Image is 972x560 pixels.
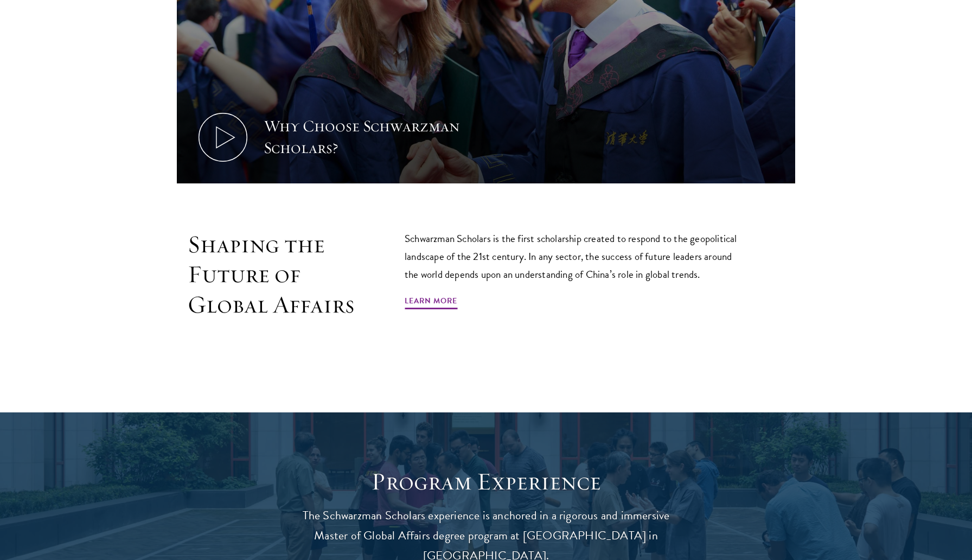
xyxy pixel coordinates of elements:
p: Schwarzman Scholars is the first scholarship created to respond to the geopolitical landscape of ... [405,230,746,283]
div: Why Choose Schwarzman Scholars? [264,116,464,159]
h2: Shaping the Future of Global Affairs [188,230,356,320]
a: Learn More [405,294,457,311]
h1: Program Experience [291,467,681,497]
